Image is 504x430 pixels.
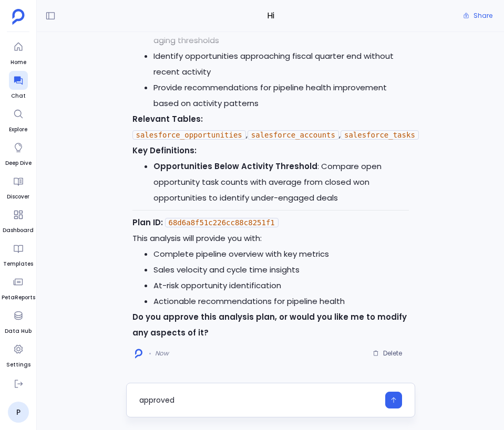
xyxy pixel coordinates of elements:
[9,37,28,67] a: Home
[3,260,33,268] span: Templates
[153,161,317,172] strong: Opportunities Below Activity Threshold
[132,145,197,156] strong: Key Definitions:
[8,402,29,423] a: P
[7,172,29,201] a: Discover
[7,193,29,201] span: Discover
[341,130,419,140] code: salesforce_tasks
[9,58,28,67] span: Home
[9,125,28,134] span: Explore
[457,8,499,23] button: Share
[135,349,142,359] img: logo
[3,239,33,268] a: Templates
[132,130,246,140] code: salesforce_opportunities
[153,48,409,80] li: Identify opportunities approaching fiscal quarter end without recent activity
[139,395,379,405] textarea: approved
[9,71,28,100] a: Chat
[6,361,30,369] span: Settings
[2,293,35,302] span: PetaReports
[383,349,402,358] span: Delete
[12,9,25,25] img: petavue logo
[5,306,32,335] a: Data Hub
[153,246,409,262] li: Complete pipeline overview with key metrics
[3,205,34,235] a: Dashboard
[165,218,279,227] code: 68d6a8f51c226cc88c8251f1
[142,9,399,23] span: Hi
[9,104,28,134] a: Explore
[155,349,169,358] span: Now
[3,226,34,235] span: Dashboard
[153,278,409,293] li: At-risk opportunity identification
[5,159,32,167] span: Deep Dive
[366,345,409,361] button: Delete
[153,159,409,206] li: : Compare open opportunity task counts with average from closed won opportunities to identify und...
[474,12,492,20] span: Share
[132,311,407,338] strong: Do you approve this analysis plan, or would you like me to modify any aspects of it?
[153,80,409,111] li: Provide recommendations for pipeline health improvement based on activity patterns
[9,92,28,100] span: Chat
[5,327,32,335] span: Data Hub
[153,262,409,278] li: Sales velocity and cycle time insights
[6,340,30,369] a: Settings
[132,113,203,124] strong: Relevant Tables:
[5,138,32,167] a: Deep Dive
[153,293,409,309] li: Actionable recommendations for pipeline health
[132,217,163,228] strong: Plan ID:
[132,111,409,143] p: , ,
[2,272,35,302] a: PetaReports
[248,130,339,140] code: salesforce_accounts
[132,230,409,246] p: This analysis will provide you with:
